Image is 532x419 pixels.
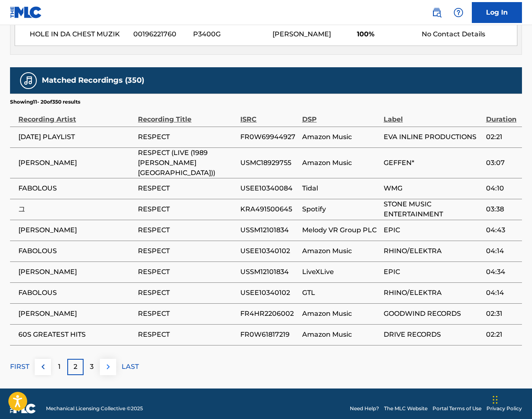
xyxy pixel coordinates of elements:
p: 3 [90,362,94,372]
span: GOODWIND RECORDS [384,309,482,319]
p: 1 [58,362,61,372]
span: 03:38 [486,204,518,214]
span: DRIVE RECORDS [384,330,482,340]
span: 60S GREATEST HITS [18,330,134,340]
span: LiveXLive [302,267,379,277]
span: FABOLOUS [18,246,134,256]
span: [PERSON_NAME] [18,309,134,319]
a: Portal Terms of Use [433,405,481,412]
span: RESPECT [138,225,236,235]
span: RESPECT [138,183,236,193]
span: 100% [357,29,415,39]
span: FR4HR2206002 [240,309,298,319]
p: 2 [74,362,77,372]
span: GTL [302,288,379,298]
p: FIRST [10,362,29,372]
h5: Matched Recordings (350) [42,76,144,85]
span: Tidal [302,183,379,193]
span: Amazon Music [302,309,379,319]
span: 02:21 [486,132,518,142]
div: ISRC [240,106,298,124]
div: Label [384,106,482,124]
span: 02:21 [486,330,518,340]
span: 그 [18,204,134,214]
span: KRA491500645 [240,204,298,214]
span: RESPECT [138,132,236,142]
span: FABOLOUS [18,183,134,193]
span: FR0W69944927 [240,132,298,142]
img: Matched Recordings [23,76,33,86]
span: RESPECT [138,246,236,256]
span: Amazon Music [302,158,379,168]
a: The MLC Website [384,405,428,412]
span: EVA INLINE PRODUCTIONS [384,132,482,142]
span: RESPECT [138,288,236,298]
span: USMC18929755 [240,158,298,168]
span: 03:07 [486,158,518,168]
span: Amazon Music [302,132,379,142]
a: Need Help? [350,405,379,412]
span: EPIC [384,225,482,235]
div: Recording Title [138,106,236,124]
div: Duration [486,106,518,124]
img: logo [10,404,36,414]
span: Amazon Music [302,246,379,256]
img: right [103,362,113,372]
span: USSM12101834 [240,267,298,277]
span: 00196221760 [133,29,187,39]
p: LAST [122,362,139,372]
span: EPIC [384,267,482,277]
span: WMG [384,183,482,193]
div: Help [450,4,467,21]
span: 04:14 [486,288,518,298]
span: 04:10 [486,183,518,193]
span: USEE10340084 [240,183,298,193]
span: [PERSON_NAME] [18,158,134,168]
span: 04:34 [486,267,518,277]
span: Melody VR Group PLC [302,225,379,235]
span: USSM12101834 [240,225,298,235]
span: 04:14 [486,246,518,256]
div: No Contact Details [422,29,517,39]
span: Mechanical Licensing Collective © 2025 [46,405,143,412]
img: search [432,8,442,18]
a: Log In [472,2,522,23]
span: RESPECT [138,309,236,319]
span: HOLE IN DA CHEST MUZIK [30,29,127,39]
span: STONE MUSIC ENTERTAINMENT [384,199,482,219]
span: USEE10340102 [240,288,298,298]
div: DSP [302,106,379,124]
span: RESPECT [138,267,236,277]
img: help [453,8,463,18]
span: 02:31 [486,309,518,319]
span: Spotify [302,204,379,214]
span: [PERSON_NAME] [272,30,331,38]
span: FABOLOUS [18,288,134,298]
span: RESPECT (LIVE (1989 [PERSON_NAME][GEOGRAPHIC_DATA])) [138,148,236,178]
img: MLC Logo [10,6,42,18]
span: FR0W61817219 [240,330,298,340]
span: RHINO/ELEKTRA [384,246,482,256]
a: Privacy Policy [486,405,522,412]
img: left [38,362,48,372]
span: [DATE] PLAYLIST [18,132,134,142]
span: Amazon Music [302,330,379,340]
iframe: Chat Widget [490,379,532,419]
span: RESPECT [138,204,236,214]
div: Drag [493,387,498,412]
span: 04:43 [486,225,518,235]
span: [PERSON_NAME] [18,225,134,235]
span: GEFFEN* [384,158,482,168]
a: Public Search [428,4,445,21]
p: Showing 11 - 20 of 350 results [10,98,80,106]
span: RHINO/ELEKTRA [384,288,482,298]
span: RESPECT [138,330,236,340]
span: [PERSON_NAME] [18,267,134,277]
span: P3400G [193,29,266,39]
div: Recording Artist [18,106,134,124]
span: USEE10340102 [240,246,298,256]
